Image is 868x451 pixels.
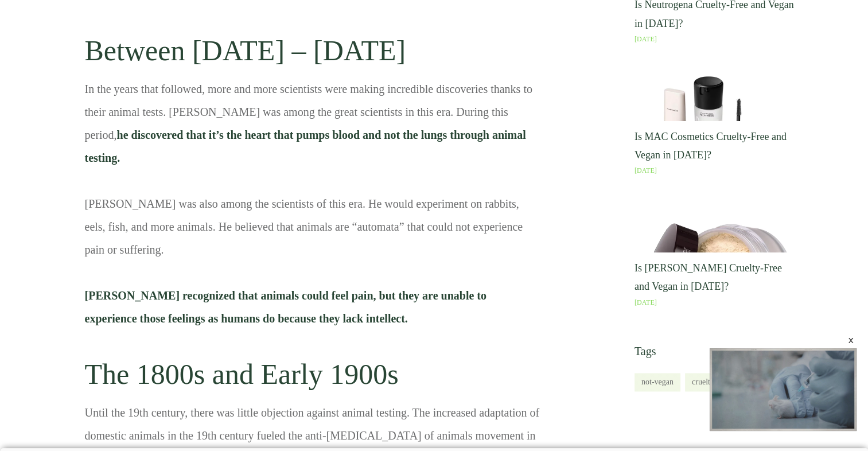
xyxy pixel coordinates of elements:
[85,289,486,325] span: [PERSON_NAME] recognized that animals could feel pain, but they are unable to experience those fe...
[635,298,657,306] a: [DATE]
[635,166,657,174] a: [DATE]
[85,16,542,76] h2: Between [DATE] – [DATE]
[85,129,526,164] span: he discovered that it’s the heart that pumps blood and not the lungs through animal testing.
[692,378,729,386] a: cruelty-free
[641,378,674,386] a: not-vegan
[635,344,795,358] h5: Tags
[85,340,542,400] h2: The 1800s and Early 1900s
[846,336,855,345] div: x
[635,262,782,292] a: Is [PERSON_NAME] Cruelty-Free and Vegan in [DATE]?
[635,35,657,43] a: [DATE]
[85,77,542,339] p: In the years that followed, more and more scientists were making incredible discoveries thanks to...
[635,131,787,161] a: Is MAC Cosmetics Cruelty-Free and Vegan in [DATE]?
[710,348,857,431] div: Video Player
